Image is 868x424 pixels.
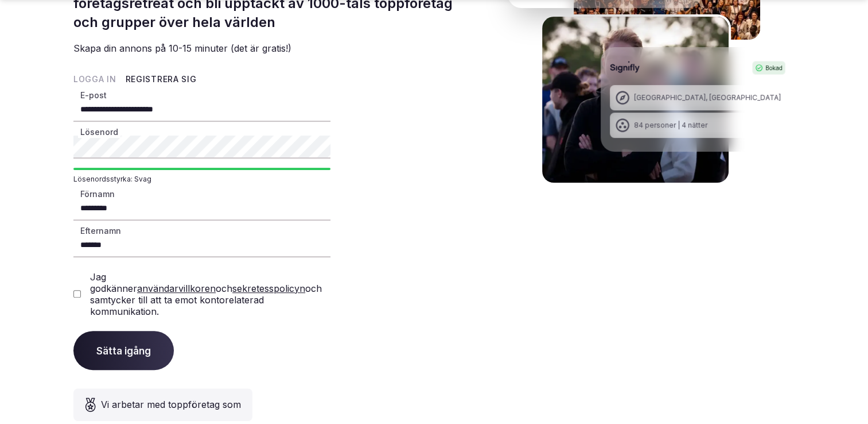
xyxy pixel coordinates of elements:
font: Bokad [765,64,783,72]
div: [GEOGRAPHIC_DATA], [GEOGRAPHIC_DATA] [634,93,781,103]
p: Skapa din annons på 10-15 minuter (det är gratis!) [73,41,472,55]
button: Registrera sig [126,74,197,85]
button: Logga in [73,74,116,85]
button: Sätta igång [73,331,174,370]
a: användarvillkoren [137,283,216,294]
div: 84 personer | 4 nätter [634,121,707,130]
font: Sätta igång [96,345,151,356]
img: Signifly Portugal Retreat [540,14,731,185]
font: Vi arbetar med toppföretag som [101,398,241,411]
label: Lösenord [78,126,120,138]
span: Lösenordsstyrka: Svag [73,175,330,184]
a: sekretesspolicyn [232,283,305,294]
label: Jag godkänner och och samtycker till att ta emot kontorelaterad kommunikation. [90,271,330,317]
